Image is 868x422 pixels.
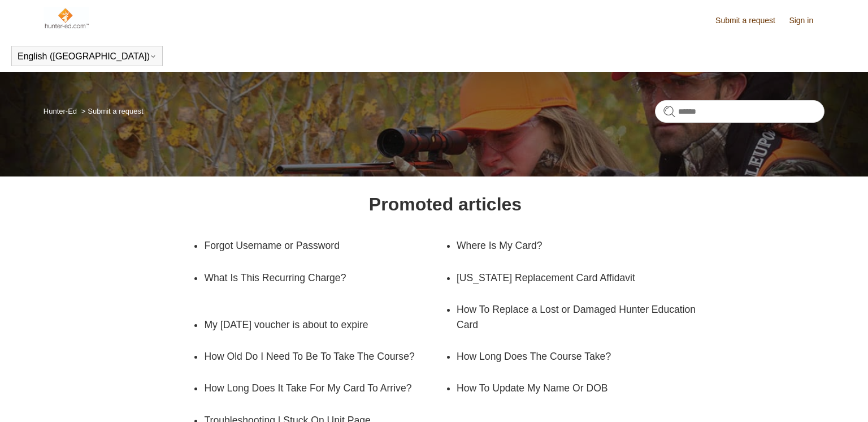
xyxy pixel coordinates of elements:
[715,15,787,27] a: Submit a request
[204,341,428,372] a: How Old Do I Need To Be To Take The Course?
[457,341,681,372] a: How Long Does The Course Take?
[457,372,681,404] a: How To Update My Name Or DOB
[369,191,522,218] h1: Promoted articles
[44,107,77,115] a: Hunter-Ed
[204,309,428,341] a: My [DATE] voucher is about to expire
[457,294,698,341] a: How To Replace a Lost or Damaged Hunter Education Card
[457,230,681,261] a: Where Is My Card?
[79,107,144,115] li: Submit a request
[44,7,89,29] img: Hunter-Ed Help Center home page
[789,15,824,27] a: Sign in
[204,262,445,294] a: What Is This Recurring Charge?
[457,262,681,294] a: [US_STATE] Replacement Card Affidavit
[655,100,824,123] input: Search
[204,372,445,404] a: How Long Does It Take For My Card To Arrive?
[204,230,428,261] a: Forgot Username or Password
[44,107,79,115] li: Hunter-Ed
[18,51,157,62] button: English ([GEOGRAPHIC_DATA])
